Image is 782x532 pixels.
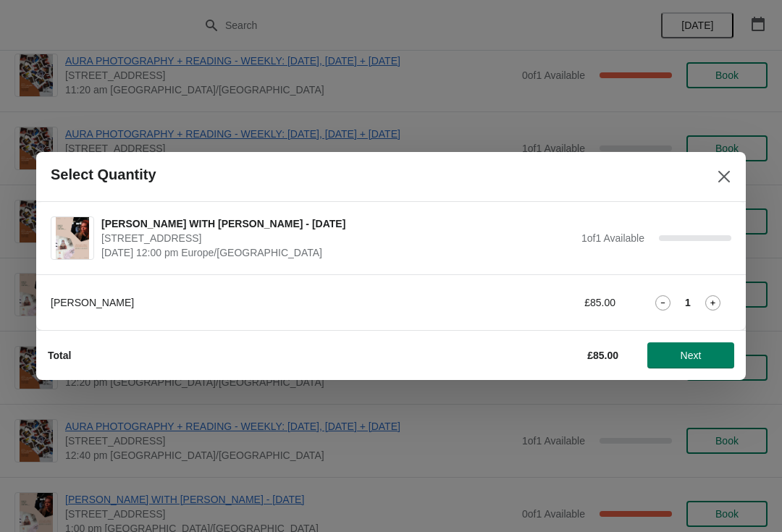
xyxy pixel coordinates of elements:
span: Next [681,350,702,361]
button: Next [647,342,734,368]
strong: £85.00 [587,350,618,361]
span: [DATE] 12:00 pm Europe/[GEOGRAPHIC_DATA] [101,245,574,260]
div: [PERSON_NAME] [51,295,453,310]
strong: Total [48,350,71,361]
button: Close [711,164,737,190]
strong: 1 [685,295,691,310]
span: 1 of 1 Available [581,232,644,244]
span: [STREET_ADDRESS] [101,231,574,245]
div: £85.00 [482,295,615,310]
h2: Select Quantity [51,166,156,183]
span: [PERSON_NAME] WITH [PERSON_NAME] - [DATE] [101,216,574,231]
img: JUNGIAN TAROT WITH JESSICA - 7TH SEPTEMBER | 74 Broadway Market, London, UK | September 7 | 12:00... [56,217,89,259]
